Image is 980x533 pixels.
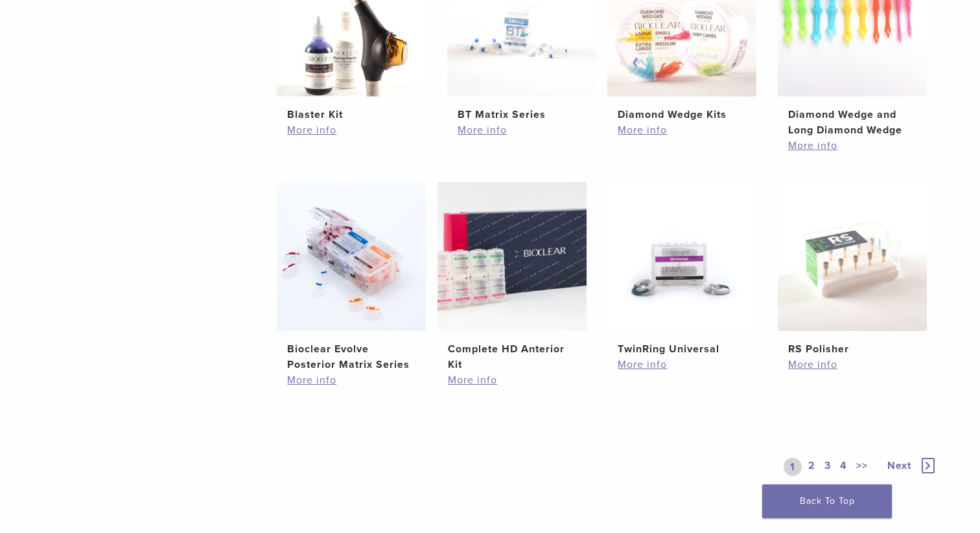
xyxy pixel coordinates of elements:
[618,107,746,122] h2: Diamond Wedge Kits
[788,138,916,153] a: More info
[837,458,850,476] a: 4
[437,182,588,372] a: Complete HD Anterior KitComplete HD Anterior Kit
[437,182,587,331] img: Complete HD Anterior Kit
[448,341,576,372] h2: Complete HD Anterior Kit
[887,459,911,472] span: Next
[618,122,746,138] a: More info
[287,341,415,372] h2: Bioclear Evolve Posterior Matrix Series
[788,341,916,357] h2: RS Polisher
[788,357,916,372] a: More info
[784,458,802,476] a: 1
[276,182,427,372] a: Bioclear Evolve Posterior Matrix SeriesBioclear Evolve Posterior Matrix Series
[458,107,586,122] h2: BT Matrix Series
[448,372,576,388] a: More info
[287,372,415,388] a: More info
[618,357,746,372] a: More info
[822,458,834,476] a: 3
[806,458,818,476] a: 2
[778,182,927,331] img: RS Polisher
[287,122,415,138] a: More info
[762,484,892,518] a: Back To Top
[777,182,928,357] a: RS PolisherRS Polisher
[618,341,746,357] h2: TwinRing Universal
[277,182,426,331] img: Bioclear Evolve Posterior Matrix Series
[854,458,870,476] a: >>
[607,182,756,331] img: TwinRing Universal
[788,107,916,138] h2: Diamond Wedge and Long Diamond Wedge
[287,107,415,122] h2: Blaster Kit
[458,122,586,138] a: More info
[607,182,758,357] a: TwinRing UniversalTwinRing Universal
